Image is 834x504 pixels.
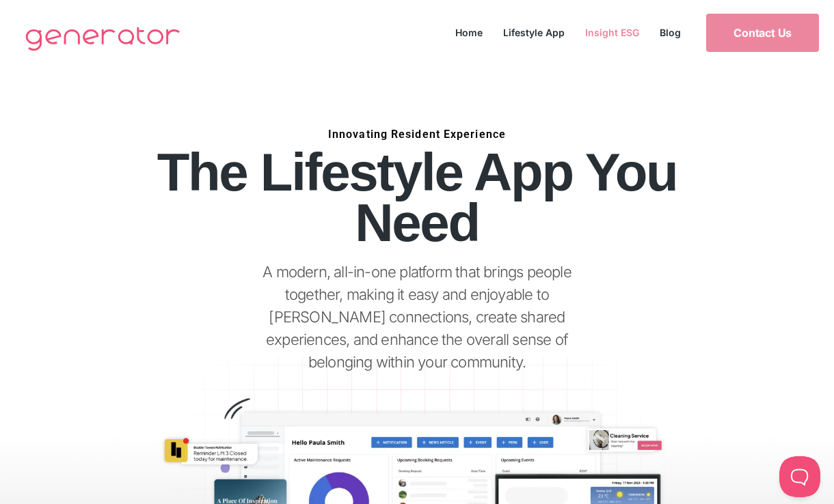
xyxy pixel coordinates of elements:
[445,23,493,42] a: Home
[90,147,744,248] h1: The Lifestyle App You Need
[706,14,819,52] a: Contact Us
[260,261,574,374] p: A modern, all-in-one platform that brings people together, making it easy and enjoyable to [PERSO...
[575,23,649,42] a: Insight ESG
[90,134,744,135] h6: Innovating Resident Experience
[734,27,792,38] span: Contact Us
[493,23,575,42] a: Lifestyle App
[779,456,820,497] iframe: Toggle Customer Support
[445,23,691,42] nav: Menu
[649,23,691,42] a: Blog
